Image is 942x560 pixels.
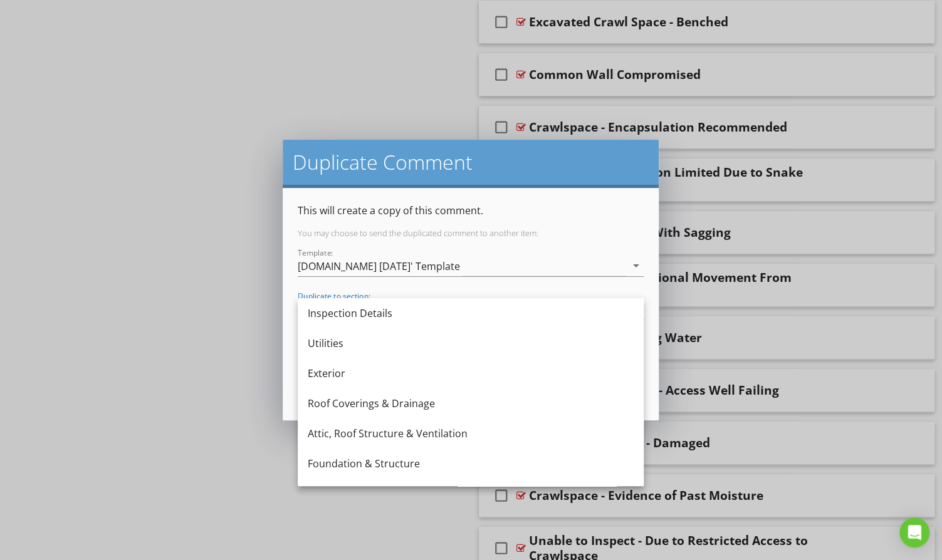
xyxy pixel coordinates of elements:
[308,426,634,441] div: Attic, Roof Structure & Ventilation
[629,258,644,273] i: arrow_drop_down
[293,150,649,175] h2: Duplicate Comment
[308,396,634,411] div: Roof Coverings & Drainage
[298,228,644,238] p: You may choose to send the duplicated comment to another item:
[298,203,644,218] p: This will create a copy of this comment.
[308,456,634,471] div: Foundation & Structure
[308,366,634,381] div: Exterior
[308,336,634,351] div: Utilities
[899,517,929,547] div: Open Intercom Messenger
[298,261,460,272] div: [DOMAIN_NAME] [DATE]' Template
[308,306,634,321] div: Inspection Details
